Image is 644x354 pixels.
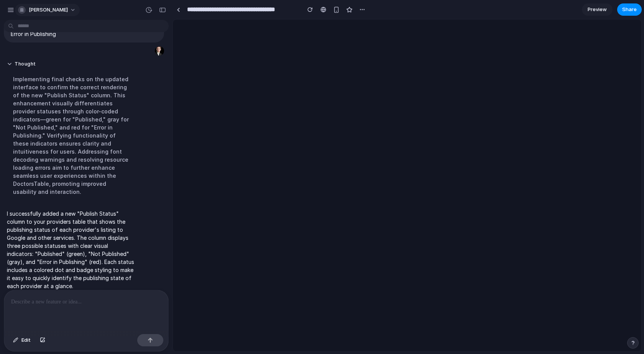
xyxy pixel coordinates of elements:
button: Edit [9,334,34,346]
a: Preview [582,3,613,16]
span: [PERSON_NAME] [29,6,68,14]
p: I successfully added a new "Publish Status" column to your providers table that shows the publish... [7,210,135,290]
div: Implementing final checks on the updated interface to confirm the correct rendering of the new "P... [7,70,135,200]
span: Preview [588,6,607,13]
span: Share [622,6,637,13]
button: Share [617,3,642,16]
span: Edit [21,336,31,344]
button: [PERSON_NAME] [15,4,80,16]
